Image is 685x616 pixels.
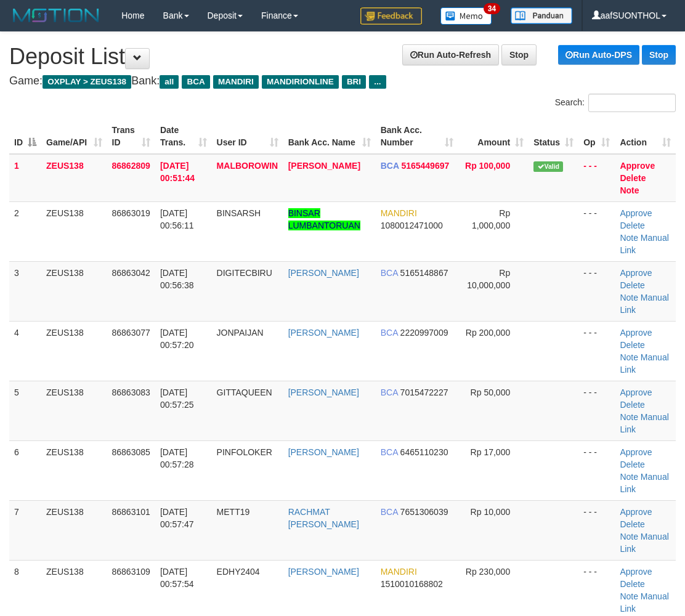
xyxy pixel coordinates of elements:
span: ... [369,75,386,89]
a: Note [620,233,638,243]
td: 1 [9,154,41,202]
span: BCA [381,447,398,457]
span: Rp 230,000 [466,567,510,577]
th: Amount: activate to sort column ascending [458,119,529,154]
span: 86863083 [112,387,150,397]
span: BCA [381,268,398,278]
th: ID: activate to sort column descending [9,119,41,154]
a: Delete [620,519,644,529]
a: Run Auto-DPS [558,45,639,65]
a: Note [620,532,638,541]
input: Search: [588,94,676,112]
span: GITTAQUEEN [217,387,272,397]
a: [PERSON_NAME] [288,567,359,577]
label: Search: [555,94,676,112]
a: Note [620,591,638,601]
span: Copy 7651306039 to clipboard [400,507,448,517]
span: Rp 10,000,000 [467,268,510,290]
span: Rp 200,000 [466,328,510,338]
span: MANDIRI [213,75,259,89]
a: Note [620,412,638,422]
span: 34 [484,3,500,14]
span: Rp 1,000,000 [472,208,510,230]
span: MANDIRIONLINE [262,75,339,89]
td: - - - [578,154,615,202]
span: EDHY2404 [217,567,260,577]
td: ZEUS138 [41,381,107,440]
a: Delete [620,400,644,410]
img: panduan.png [511,7,572,24]
a: Approve [620,507,652,517]
span: METT19 [217,507,250,517]
a: Approve [620,387,652,397]
span: BCA [381,507,398,517]
a: [PERSON_NAME] [288,161,360,171]
a: [PERSON_NAME] [288,447,359,457]
a: Delete [620,280,644,290]
td: 3 [9,261,41,321]
span: BCA [381,328,398,338]
span: BCA [381,387,398,397]
span: Copy 7015472227 to clipboard [400,387,448,397]
h1: Deposit List [9,44,676,69]
span: Copy 1510010168802 to clipboard [381,579,443,589]
td: - - - [578,381,615,440]
th: User ID: activate to sort column ascending [212,119,283,154]
h4: Game: Bank: [9,75,676,87]
span: 86863085 [112,447,150,457]
span: Copy 2220997009 to clipboard [400,328,448,338]
td: - - - [578,261,615,321]
span: 86863109 [112,567,150,577]
td: ZEUS138 [41,321,107,381]
span: Valid transaction [533,161,563,172]
a: Approve [620,567,652,577]
a: Stop [642,45,676,65]
img: MOTION_logo.png [9,6,103,25]
td: - - - [578,201,615,261]
td: - - - [578,500,615,560]
td: ZEUS138 [41,440,107,500]
a: [PERSON_NAME] [288,268,359,278]
span: [DATE] 00:57:20 [160,328,194,350]
span: Rp 10,000 [471,507,511,517]
td: 2 [9,201,41,261]
td: ZEUS138 [41,154,107,202]
td: 7 [9,500,41,560]
th: Action: activate to sort column ascending [615,119,676,154]
span: [DATE] 00:56:38 [160,268,194,290]
a: Approve [620,161,655,171]
a: Approve [620,208,652,218]
span: 86863101 [112,507,150,517]
th: Op: activate to sort column ascending [578,119,615,154]
a: Manual Link [620,352,668,375]
td: 6 [9,440,41,500]
a: Note [620,472,638,482]
span: OXPLAY > ZEUS138 [43,75,131,89]
a: Manual Link [620,412,668,434]
span: DIGITECBIRU [217,268,272,278]
span: all [160,75,179,89]
a: Stop [501,44,537,65]
img: Button%20Memo.svg [440,7,492,25]
span: 86863077 [112,328,150,338]
span: [DATE] 00:57:25 [160,387,194,410]
td: 5 [9,381,41,440]
span: BRI [342,75,366,89]
span: Copy 6465110230 to clipboard [400,447,448,457]
span: 86863042 [112,268,150,278]
span: MANDIRI [381,567,417,577]
span: [DATE] 00:57:54 [160,567,194,589]
span: Rp 50,000 [471,387,511,397]
span: 86862809 [112,161,150,171]
a: Delete [620,221,644,230]
a: Delete [620,579,644,589]
a: Manual Link [620,472,668,494]
td: - - - [578,440,615,500]
span: 86863019 [112,208,150,218]
a: Manual Link [620,233,668,255]
span: Rp 100,000 [465,161,510,171]
a: RACHMAT [PERSON_NAME] [288,507,359,529]
a: Note [620,185,639,195]
span: Copy 5165449697 to clipboard [401,161,449,171]
span: Copy 1080012471000 to clipboard [381,221,443,230]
